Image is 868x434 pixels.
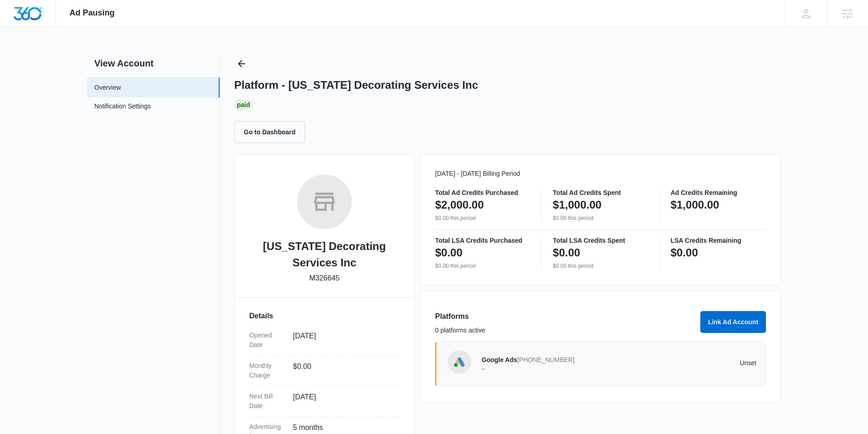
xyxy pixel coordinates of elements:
[435,189,530,196] p: Total Ad Credits Purchased
[553,214,648,222] p: $0.00 this period
[435,262,530,270] p: $0.00 this period
[249,386,400,417] div: Next Bill Date[DATE]
[435,326,695,335] p: 0 platforms active
[671,189,766,196] p: Ad Credits Remaining
[435,245,462,260] p: $0.00
[234,121,305,143] button: Go to Dashboard
[234,78,478,92] h1: Platform - [US_STATE] Decorating Services Inc
[293,331,392,350] dd: [DATE]
[671,245,698,260] p: $0.00
[435,311,695,322] h3: Platforms
[94,102,151,113] a: Notification Settings
[249,311,400,322] h3: Details
[553,189,648,196] p: Total Ad Credits Spent
[234,99,253,110] div: Paid
[517,356,575,363] span: [PHONE_NUMBER]
[671,237,766,244] p: LSA Credits Remaining
[435,237,530,244] p: Total LSA Credits Purchased
[553,198,601,212] p: $1,000.00
[94,83,121,92] a: Overview
[553,237,648,244] p: Total LSA Credits Spent
[435,169,766,179] p: [DATE] - [DATE] Billing Period
[435,342,766,386] a: Google AdsGoogle Ads[PHONE_NUMBER]–Unset
[482,356,517,363] span: Google Ads
[671,198,719,212] p: $1,000.00
[452,355,466,369] img: Google Ads
[249,392,286,411] dt: Next Bill Date
[553,245,580,260] p: $0.00
[293,361,392,380] dd: $0.00
[293,392,392,411] dd: [DATE]
[435,214,530,222] p: $0.00 this period
[87,56,220,70] h2: View Account
[309,273,340,284] p: M326645
[249,356,400,386] div: Monthly Charge$0.00
[234,128,311,136] a: Go to Dashboard
[249,325,400,356] div: Opened Date[DATE]
[249,361,286,380] dt: Monthly Charge
[700,311,766,333] button: Link Ad Account
[234,56,249,71] button: Back
[70,8,115,18] span: Ad Pausing
[482,365,619,372] p: –
[435,198,484,212] p: $2,000.00
[249,238,400,271] h2: [US_STATE] Decorating Services Inc
[619,360,757,366] p: Unset
[553,262,648,270] p: $0.00 this period
[249,331,286,350] dt: Opened Date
